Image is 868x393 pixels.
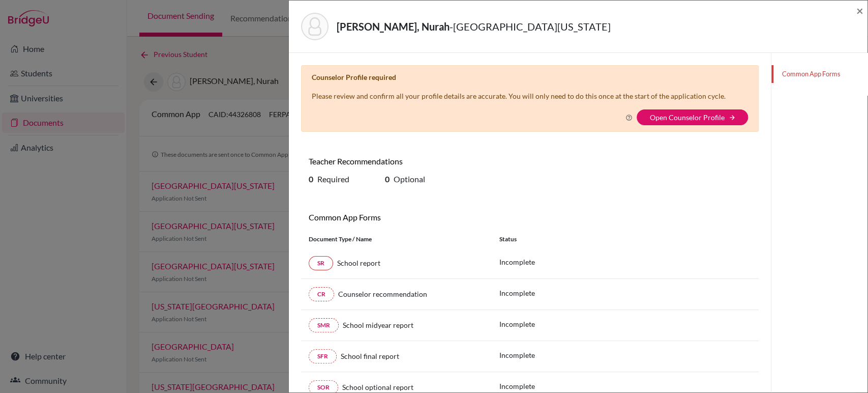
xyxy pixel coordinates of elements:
button: Open Counselor Profilearrow_forward [637,109,748,125]
i: arrow_forward [728,114,735,121]
span: - [GEOGRAPHIC_DATA][US_STATE] [450,20,611,33]
div: Document Type / Name [301,235,492,244]
p: Incomplete [499,319,535,329]
span: School optional report [342,383,413,391]
p: Incomplete [499,381,535,391]
a: Common App Forms [771,65,867,83]
a: SMR [309,318,339,332]
span: School final report [341,352,399,360]
p: Incomplete [499,350,535,360]
span: School midyear report [343,321,413,329]
span: School report [337,259,380,267]
b: 0 [385,174,390,184]
p: Please review and confirm all your profile details are accurate. You will only need to do this on... [312,91,726,101]
div: Status [492,235,759,244]
a: SR [309,256,333,270]
p: Incomplete [499,257,535,267]
h6: Teacher Recommendations [309,156,522,166]
a: CR [309,287,334,301]
button: Close [856,5,863,17]
p: Incomplete [499,288,535,298]
span: Counselor recommendation [338,290,427,298]
span: × [856,3,863,18]
a: SFR [309,349,337,363]
h6: Common App Forms [309,212,522,222]
b: 0 [309,174,313,184]
span: Optional [394,174,425,184]
span: Required [317,174,349,184]
b: Counselor Profile required [312,73,396,81]
a: Open Counselor Profile [649,113,724,122]
strong: [PERSON_NAME], Nurah [337,20,450,33]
